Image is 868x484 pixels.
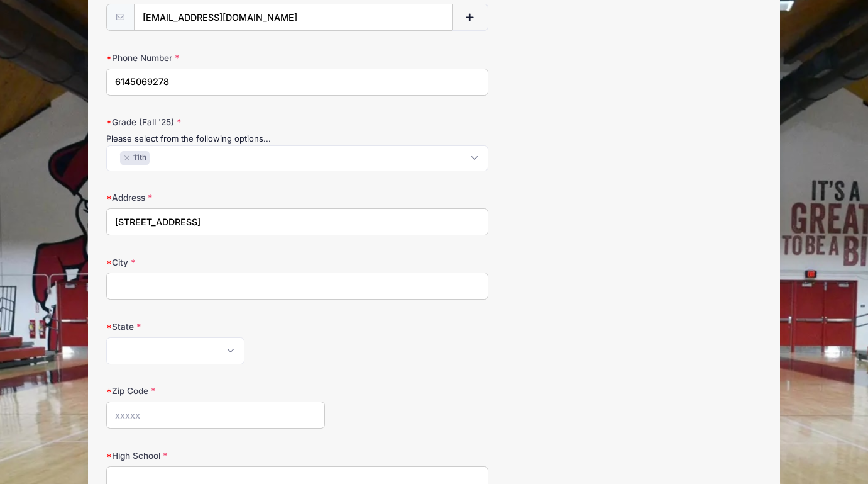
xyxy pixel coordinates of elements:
[134,4,453,31] input: email@email.com
[106,320,324,333] label: State
[106,256,324,269] label: City
[106,385,324,397] label: Zip Code
[106,116,324,128] label: Grade (Fall '25)
[106,133,488,145] div: Please select from the following options...
[133,152,146,164] span: 11th
[120,151,150,166] li: 11th
[106,52,324,64] label: Phone Number
[106,402,324,429] input: xxxxx
[113,152,120,163] textarea: Search
[106,449,324,462] label: High School
[123,155,131,160] button: Remove item
[106,191,324,204] label: Address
